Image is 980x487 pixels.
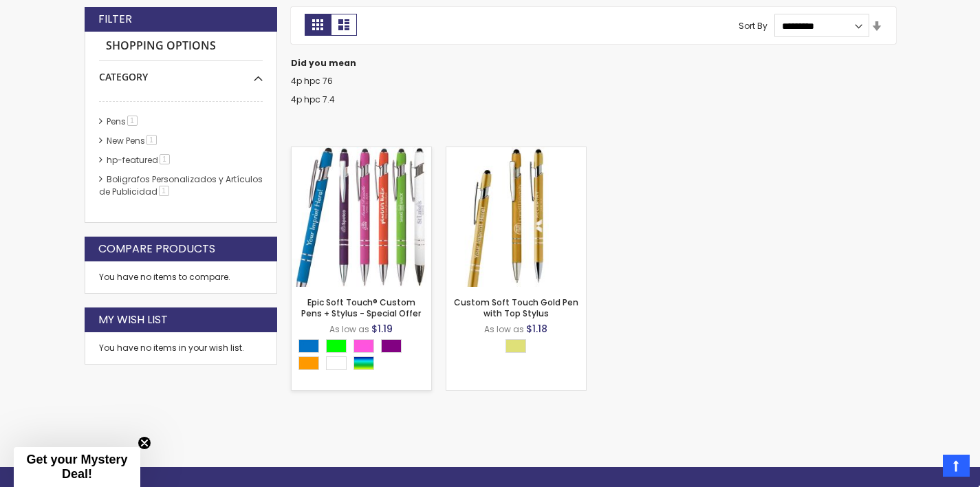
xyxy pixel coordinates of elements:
span: As low as [329,323,369,335]
div: Get your Mystery Deal!Close teaser [14,447,140,487]
div: You have no items in your wish list. [99,343,263,354]
img: Custom Soft Touch Gold Pen with Top Stylus [446,147,586,287]
img: Epic Soft Touch® Custom Pens + Stylus - Special Offer [292,147,431,287]
span: 1 [159,186,169,196]
div: Pink [353,339,374,353]
label: Sort By [739,20,767,32]
a: Pens1 [103,116,142,127]
a: Custom Soft Touch Gold Pen with Top Stylus [446,147,586,158]
span: As low as [484,323,524,335]
div: Purple [381,339,402,353]
div: Blue Light [298,339,319,353]
a: 4p hpc 76 [291,75,333,87]
div: Select A Color [298,339,431,374]
div: Assorted [353,356,374,370]
span: $1.18 [526,322,547,336]
strong: Grid [305,14,331,36]
span: 1 [160,154,170,164]
strong: Compare Products [98,241,215,257]
a: Top [943,455,970,477]
a: hp-featured1 [103,154,175,166]
a: Boligrafos Personalizados y Artículos de Publicidad1 [99,173,263,197]
strong: Shopping Options [99,32,263,61]
div: Category [99,61,263,84]
div: Gold [505,339,526,353]
strong: My Wish List [98,312,168,327]
dt: Did you mean [291,58,896,69]
a: Custom Soft Touch Gold Pen with Top Stylus [454,296,578,319]
div: Lime Green [326,339,347,353]
span: Get your Mystery Deal! [26,453,127,481]
a: New Pens1 [103,135,162,147]
span: 1 [127,116,138,126]
div: Orange [298,356,319,370]
a: Epic Soft Touch® Custom Pens + Stylus - Special Offer [292,147,431,158]
button: Close teaser [138,436,151,450]
span: $1.19 [371,322,393,336]
div: White [326,356,347,370]
strong: Filter [98,12,132,27]
div: You have no items to compare. [85,261,277,294]
a: 4p hpc 7.4 [291,94,335,105]
span: 1 [146,135,157,145]
a: Epic Soft Touch® Custom Pens + Stylus - Special Offer [301,296,421,319]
